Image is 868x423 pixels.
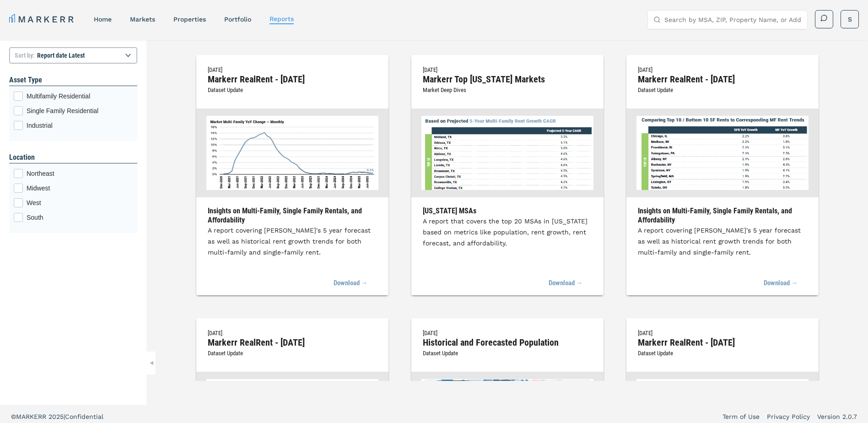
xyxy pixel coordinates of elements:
a: MARKERR [9,13,75,26]
span: 2025 | [49,413,65,420]
img: Markerr RealRent - August 2025 [206,116,378,190]
a: properties [173,16,206,23]
span: A report that covers the top 20 MSAs in [US_STATE] based on metrics like population, rent growth,... [423,217,588,247]
span: Dataset Update [208,350,243,357]
a: home [94,16,112,23]
a: Download → [764,273,798,293]
h3: Insights on Multi-Family, Single Family Rentals, and Affordability [638,206,807,225]
select: Sort by: [9,47,137,64]
a: Term of Use [722,412,760,421]
span: A report covering [PERSON_NAME]'s 5 year forecast as well as historical rent growth trends for bo... [208,227,371,256]
div: Single Family Residential checkbox input [14,106,133,115]
h2: Historical and Forecasted Population [423,338,592,347]
span: Dataset Update [208,87,243,93]
a: Portfolio [224,16,251,23]
span: West [27,198,133,207]
span: Northeast [27,169,133,178]
a: Version 2.0.7 [817,412,857,421]
span: [DATE] [638,66,652,73]
h1: Location [9,152,137,163]
h2: Markerr RealRent - [DATE] [208,75,377,83]
div: Multifamily Residential checkbox input [14,92,133,101]
h2: Markerr RealRent - [DATE] [208,338,377,347]
span: Confidential [65,413,103,420]
a: Download → [334,273,368,293]
img: Markerr RealRent - July 2025 [636,116,809,190]
span: MARKERR [16,413,49,420]
span: Dataset Update [638,350,673,357]
a: Privacy Policy [767,412,810,421]
span: S [848,15,852,24]
h2: Markerr RealRent - [DATE] [638,75,807,83]
span: A report covering [PERSON_NAME]'s 5 year forecast as well as historical rent growth trends for bo... [638,227,801,256]
div: Northeast checkbox input [14,169,133,178]
span: [DATE] [208,66,222,73]
span: [DATE] [423,66,437,73]
a: reports [270,15,294,22]
span: [DATE] [423,330,437,336]
a: Download → [549,273,583,293]
span: Dataset Update [423,350,458,357]
span: [DATE] [638,330,652,336]
span: South [27,213,133,222]
span: Multifamily Residential [27,92,133,101]
div: Industrial checkbox input [14,121,133,130]
span: Single Family Residential [27,106,133,115]
span: [DATE] [208,330,222,336]
div: South checkbox input [14,213,133,222]
h2: Markerr Top [US_STATE] Markets [423,75,592,83]
input: Search by MSA, ZIP, Property Name, or Address [664,11,802,29]
h3: [US_STATE] MSAs [423,206,592,216]
div: West checkbox input [14,198,133,207]
span: Industrial [27,121,133,130]
span: Midwest [27,184,133,193]
a: markets [130,16,155,23]
span: © [11,413,16,420]
span: Dataset Update [638,87,673,93]
div: Midwest checkbox input [14,184,133,193]
h1: Asset Type [9,75,137,86]
h2: Markerr RealRent - [DATE] [638,338,807,347]
h3: Insights on Multi-Family, Single Family Rentals, and Affordability [208,206,377,225]
span: Market Deep Dives [423,87,466,93]
button: S [841,10,859,28]
img: Markerr Top Texas Markets [421,116,593,190]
